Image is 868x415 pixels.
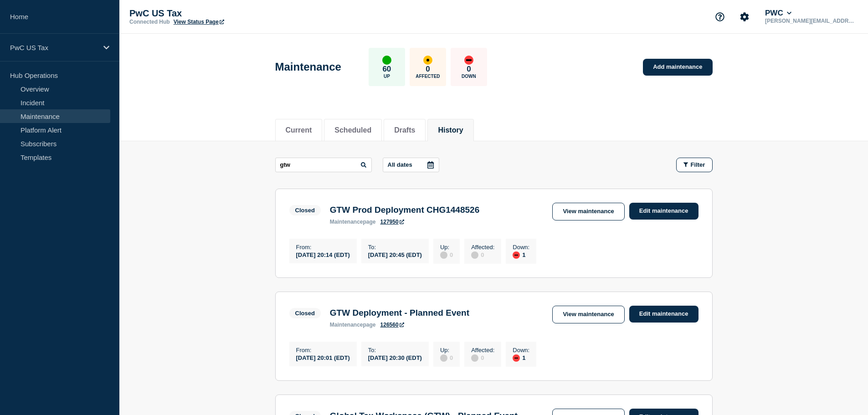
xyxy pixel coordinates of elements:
[763,18,858,24] p: [PERSON_NAME][EMAIL_ADDRESS][PERSON_NAME][DOMAIN_NAME]
[296,251,350,258] div: [DATE] 20:14 (EDT)
[295,207,315,214] div: Closed
[416,74,440,79] p: Affected
[129,8,312,19] p: PwC US Tax
[286,126,312,134] button: Current
[382,56,391,65] div: up
[388,161,412,168] p: All dates
[275,158,372,172] input: Search maintenances
[426,65,430,74] p: 0
[676,158,713,172] button: Filter
[440,354,447,362] div: disabled
[10,44,98,51] p: PwC US Tax
[383,158,439,172] button: All dates
[129,19,170,25] p: Connected Hub
[513,251,529,259] div: 1
[471,251,478,259] div: disabled
[296,244,350,251] p: From :
[763,9,793,18] button: PWC
[467,65,471,74] p: 0
[368,251,422,258] div: [DATE] 20:45 (EDT)
[330,219,376,225] p: page
[438,126,463,134] button: History
[440,251,447,259] div: disabled
[440,251,453,259] div: 0
[471,347,494,354] p: Affected :
[710,7,729,26] button: Support
[174,19,224,25] a: View Status Page
[380,322,404,328] a: 126560
[368,244,422,251] p: To :
[440,347,453,354] p: Up :
[462,74,476,79] p: Down
[384,74,390,79] p: Up
[296,347,350,354] p: From :
[691,161,705,168] span: Filter
[471,244,494,251] p: Affected :
[513,354,520,362] div: down
[471,354,478,362] div: disabled
[513,244,529,251] p: Down :
[368,347,422,354] p: To :
[423,56,432,65] div: affected
[471,251,494,259] div: 0
[334,126,371,134] button: Scheduled
[330,322,363,328] span: maintenance
[330,308,469,318] h3: GTW Deployment - Planned Event
[380,219,404,225] a: 127950
[513,347,529,354] p: Down :
[643,59,712,76] a: Add maintenance
[629,203,699,220] a: Edit maintenance
[330,322,376,328] p: page
[275,61,341,73] h1: Maintenance
[330,219,363,225] span: maintenance
[464,56,473,65] div: down
[552,306,624,323] a: View maintenance
[552,203,624,220] a: View maintenance
[296,354,350,361] div: [DATE] 20:01 (EDT)
[382,65,391,74] p: 60
[513,251,520,259] div: down
[368,354,422,361] div: [DATE] 20:30 (EDT)
[295,310,315,317] div: Closed
[330,205,479,215] h3: GTW Prod Deployment CHG1448526
[629,306,699,323] a: Edit maintenance
[513,354,529,362] div: 1
[440,354,453,362] div: 0
[471,354,494,362] div: 0
[394,126,415,134] button: Drafts
[440,244,453,251] p: Up :
[735,7,754,26] button: Account settings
